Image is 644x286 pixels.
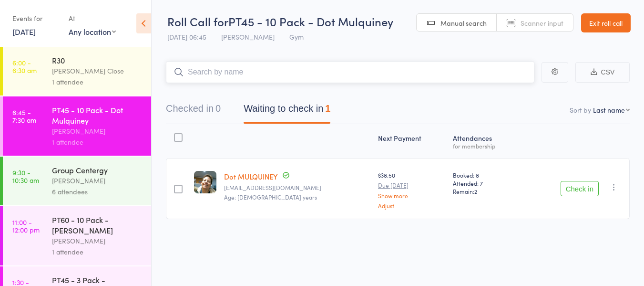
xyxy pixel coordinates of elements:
div: Any location [69,26,116,37]
a: Show more [378,192,445,199]
a: 6:00 -6:30 amR30[PERSON_NAME] Close1 attendee [3,47,151,95]
div: [PERSON_NAME] Close [52,65,143,76]
a: 6:45 -7:30 amPT45 - 10 Pack - Dot Mulquiney[PERSON_NAME]1 attendee [3,96,151,156]
div: Next Payment [374,128,449,154]
a: 9:30 -10:30 amGroup Centergy[PERSON_NAME]6 attendees [3,157,151,205]
div: [PERSON_NAME] [52,126,143,137]
a: Exit roll call [581,13,631,32]
span: 2 [474,187,477,195]
div: [PERSON_NAME] [52,235,143,246]
span: Scanner input [521,18,563,28]
div: 1 attendee [52,246,143,257]
div: for membership [453,143,519,149]
small: Due [DATE] [378,182,445,189]
div: 0 [215,103,221,114]
div: 1 [325,103,330,114]
div: $38.50 [378,171,445,209]
div: Group Centergy [52,165,143,175]
label: Sort by [570,105,591,115]
input: Search by name [166,61,534,83]
a: 11:00 -12:00 pmPT60 - 10 Pack - [PERSON_NAME][PERSON_NAME]1 attendee [3,206,151,265]
div: Atten­dances [449,128,522,154]
a: Dot MULQUINEY [224,171,278,181]
button: CSV [575,62,630,83]
span: Gym [289,32,304,42]
button: Waiting to check in1 [244,98,330,124]
div: Last name [593,105,625,115]
img: image1742450437.png [194,171,216,193]
div: At [69,11,116,26]
span: Remain: [453,187,519,195]
div: 1 attendee [52,137,143,148]
div: R30 [52,55,143,65]
div: PT60 - 10 Pack - [PERSON_NAME] [52,214,143,235]
div: [PERSON_NAME] [52,175,143,186]
div: 1 attendee [52,76,143,87]
button: Checked in0 [166,98,221,124]
button: Check in [561,181,599,196]
time: 11:00 - 12:00 pm [12,218,40,233]
time: 6:45 - 7:30 am [12,108,36,124]
span: Age: [DEMOGRAPHIC_DATA] years [224,193,317,201]
time: 9:30 - 10:30 am [12,169,39,184]
span: Manual search [440,18,487,28]
div: Events for [12,11,59,26]
span: [DATE] 06:45 [167,32,206,42]
a: Adjust [378,202,445,209]
span: Booked: 8 [453,171,519,179]
span: Roll Call for [167,13,228,29]
span: [PERSON_NAME] [221,32,275,42]
a: [DATE] [12,26,36,37]
span: PT45 - 10 Pack - Dot Mulquiney [228,13,393,29]
div: PT45 - 10 Pack - Dot Mulquiney [52,105,143,126]
span: Attended: 7 [453,179,519,187]
div: 6 attendees [52,186,143,197]
small: jmul8827@bigpond.net.au [224,184,370,191]
time: 6:00 - 6:30 am [12,59,37,74]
